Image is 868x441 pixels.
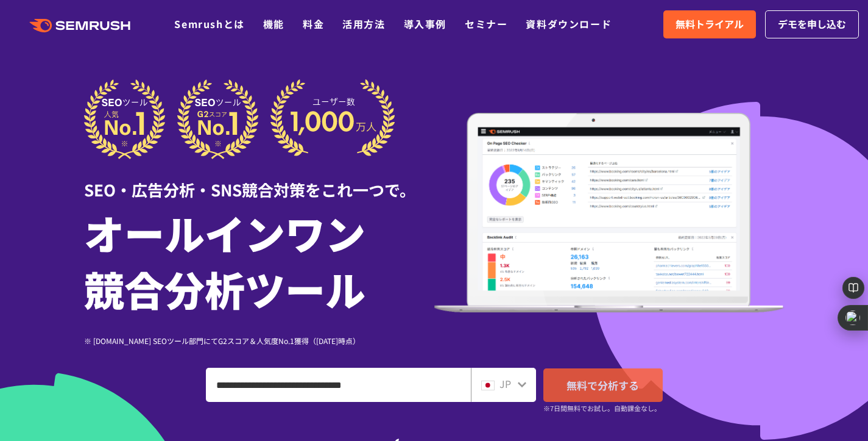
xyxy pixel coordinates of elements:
[465,16,507,31] a: セミナー
[765,10,859,38] a: デモを申し込む
[342,16,385,31] a: 活用方法
[499,376,511,391] span: JP
[543,403,661,414] small: ※7日間無料でお試し。自動課金なし。
[303,16,324,31] a: 料金
[84,204,434,317] h1: オールインワン 競合分析ツール
[778,16,846,32] span: デモを申し込む
[404,16,446,31] a: 導入事例
[526,16,612,31] a: 資料ダウンロード
[676,16,744,32] span: 無料トライアル
[84,159,434,201] div: SEO・広告分析・SNS競合対策をこれ一つで。
[174,16,244,31] a: Semrushとは
[206,368,470,401] input: ドメイン、キーワードまたはURLを入力してください
[263,16,284,31] a: 機能
[566,378,639,393] span: 無料で分析する
[84,335,434,346] div: ※ [DOMAIN_NAME] SEOツール部門にてG2スコア＆人気度No.1獲得（[DATE]時点）
[663,10,756,38] a: 無料トライアル
[543,368,663,402] a: 無料で分析する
